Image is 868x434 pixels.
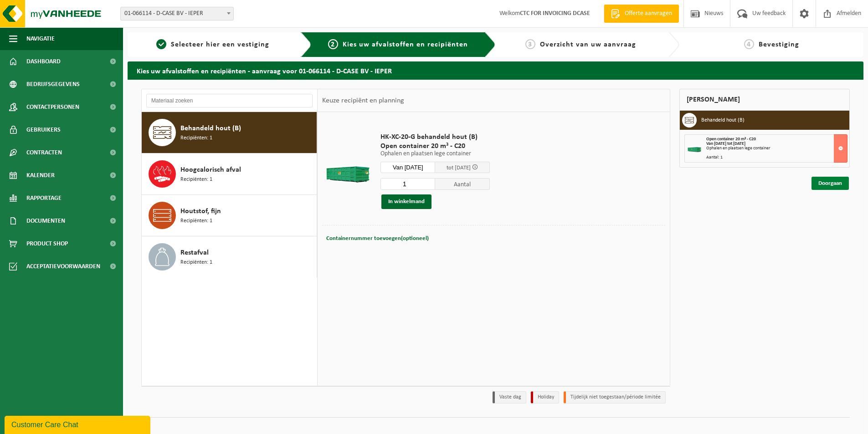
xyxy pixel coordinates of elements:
[180,258,212,267] span: Recipiënten: 1
[26,141,62,164] span: Contracten
[156,39,166,49] span: 1
[540,41,636,48] span: Overzicht van uw aanvraag
[744,39,754,49] span: 4
[26,118,61,141] span: Gebruikers
[380,162,435,173] input: Selecteer datum
[132,39,293,50] a: 1Selecteer hier een vestiging
[447,165,471,171] span: tot [DATE]
[531,391,559,403] li: Holiday
[26,255,100,278] span: Acceptatievoorwaarden
[171,41,269,48] span: Selecteer hier een vestiging
[142,195,317,236] button: Houtstof, fijn Recipiënten: 1
[142,153,317,195] button: Hoogcalorisch afval Recipiënten: 1
[146,94,313,107] input: Materiaal zoeken
[120,7,234,20] span: 01-066114 - D-CASE BV - IEPER
[604,5,679,23] a: Offerte aanvragen
[493,391,526,403] li: Vaste dag
[26,187,62,209] span: Rapportage
[380,142,490,151] span: Open container 20 m³ - C20
[343,41,468,48] span: Kies uw afvalstoffen en recipiënten
[26,232,68,255] span: Product Shop
[128,61,863,79] h2: Kies uw afvalstoffen en recipiënten - aanvraag voor 01-066114 - D-CASE BV - IEPER
[26,164,55,187] span: Kalender
[706,155,847,160] div: Aantal: 1
[759,41,799,48] span: Bevestiging
[180,247,209,258] span: Restafval
[26,73,80,96] span: Bedrijfsgegevens
[679,89,850,111] div: [PERSON_NAME]
[142,112,317,153] button: Behandeld hout (B) Recipiënten: 1
[520,10,590,17] strong: CTC FOR INVOICING DCASE
[381,194,431,209] button: In winkelmand
[26,96,79,118] span: Contactpersonen
[622,9,674,18] span: Offerte aanvragen
[328,39,338,49] span: 2
[564,391,666,403] li: Tijdelijk niet toegestaan/période limitée
[180,134,212,143] span: Recipiënten: 1
[26,50,61,73] span: Dashboard
[701,113,745,128] h3: Behandeld hout (B)
[180,206,221,217] span: Houtstof, fijn
[121,7,233,20] span: 01-066114 - D-CASE BV - IEPER
[706,141,745,146] strong: Van [DATE] tot [DATE]
[142,236,317,277] button: Restafval Recipiënten: 1
[525,39,535,49] span: 3
[812,177,849,190] a: Doorgaan
[180,164,241,175] span: Hoogcalorisch afval
[26,209,65,232] span: Documenten
[706,137,756,142] span: Open container 20 m³ - C20
[706,146,847,151] div: Ophalen en plaatsen lege container
[180,217,212,225] span: Recipiënten: 1
[26,27,55,50] span: Navigatie
[326,235,429,241] span: Containernummer toevoegen(optioneel)
[180,123,241,134] span: Behandeld hout (B)
[318,89,409,112] div: Keuze recipiënt en planning
[5,414,152,434] iframe: chat widget
[180,175,212,184] span: Recipiënten: 1
[380,151,490,157] p: Ophalen en plaatsen lege container
[380,133,490,142] span: HK-XC-20-G behandeld hout (B)
[325,232,430,245] button: Containernummer toevoegen(optioneel)
[435,178,490,190] span: Aantal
